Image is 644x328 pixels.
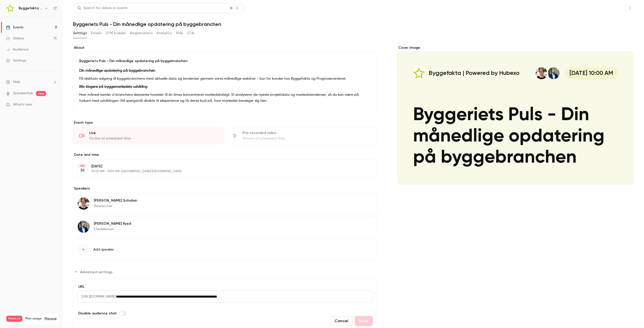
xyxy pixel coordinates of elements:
[79,92,371,104] p: Hver måned samler vi branchens skarpeste hoveder til én times koncentreret markedsindsigt. Vi ana...
[73,268,115,276] button: Advanced settings
[602,3,622,13] button: Share
[91,29,101,37] button: Emails
[156,29,172,37] button: Analytics
[73,186,377,191] label: Speakers
[6,36,24,41] div: Videos
[73,239,377,260] button: Add speaker
[73,29,87,37] button: Settings
[243,130,371,135] div: Pre-recorded video
[78,311,117,316] span: Disable audience chat
[176,29,183,37] button: Polls
[6,316,22,322] span: Premium
[91,169,350,173] p: 10:00 AM - 11:00 AM, [GEOGRAPHIC_DATA]/[GEOGRAPHIC_DATA]
[243,136,371,141] div: Stream at scheduled time
[73,193,377,214] div: Rasmus Schulian[PERSON_NAME] SchulianResearcher
[73,216,377,237] div: Martin Kyed[PERSON_NAME] KyedCheføkonom
[79,85,147,88] strong: Bliv klogere på byggemarkedets udvikling
[91,164,350,169] p: [DATE]
[13,91,33,96] a: SpeakerHub
[94,227,131,232] p: Cheføkonom
[13,102,32,107] span: What's new
[73,21,634,27] h1: Byggeriets Puls - Din månedlige opdatering på byggebranchen
[78,164,87,168] div: SEP
[51,103,57,107] iframe: Noticeable Trigger
[13,79,20,85] span: Help
[77,221,90,233] img: Martin Kyed
[25,317,42,321] span: Plan usage
[94,198,137,203] p: [PERSON_NAME] Schulian
[73,127,224,144] div: LiveGo live at scheduled time
[94,204,137,209] p: Researcher
[93,247,114,252] span: Add speaker
[89,130,218,135] div: Live
[80,269,112,275] span: Advanced settings
[106,29,126,37] button: UTM builder
[6,79,57,85] li: help-dropdown-opener
[79,69,155,72] strong: Din månedlige opdatering på byggebranchen
[330,316,353,326] button: Cancel
[187,29,194,37] button: CTA
[397,45,634,50] label: Cover image
[89,136,218,141] div: Go live at scheduled time
[77,6,128,11] div: Search for videos or events
[79,59,371,64] p: Byggeriets Puls - Din månedlige opdatering på byggebranchen
[6,4,14,12] img: Byggefakta | Powered by Hubexo
[80,168,85,173] p: 30
[226,127,377,144] div: Pre-recorded videoStream at scheduled time
[130,29,152,37] button: Registrations
[77,284,373,289] label: URL
[94,221,131,226] p: [PERSON_NAME] Kyed
[77,198,90,210] img: Rasmus Schulian
[6,47,28,52] div: Audience
[45,317,57,321] a: Manage
[73,152,377,157] label: Date and time
[77,291,116,303] span: [URL][DOMAIN_NAME]
[73,120,377,125] p: Event type
[79,76,371,82] p: Få eksklusiv adgang til byggebranchens mest aktuelle data og tendenser gennem vores månedlige web...
[36,91,46,96] span: new
[19,6,42,11] h6: Byggefakta | Powered by Hubexo
[73,45,377,50] label: About
[6,58,26,63] div: Settings
[6,25,23,30] div: Events
[397,45,634,184] section: Cover image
